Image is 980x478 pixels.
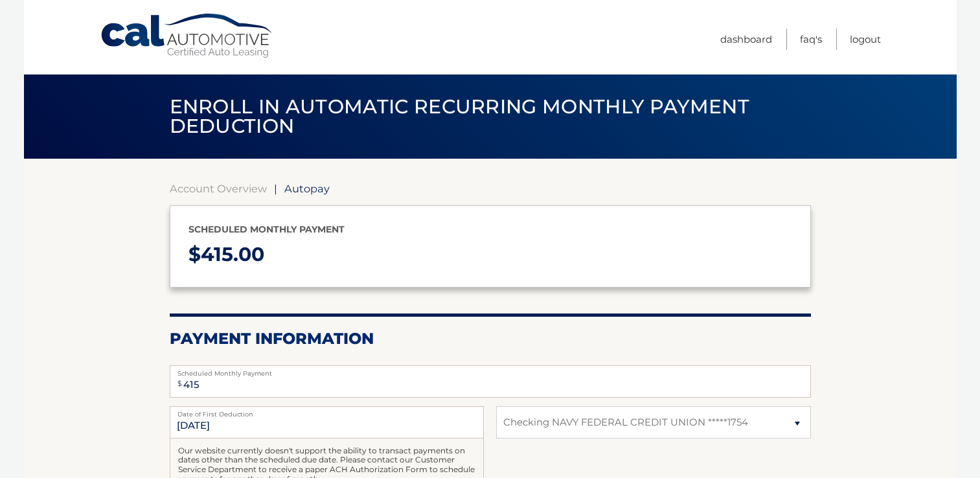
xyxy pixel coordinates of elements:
a: Logout [850,28,881,50]
a: FAQ's [800,28,822,50]
input: Payment Date [170,406,484,438]
a: Cal Automotive [100,13,275,59]
span: Enroll in automatic recurring monthly payment deduction [170,95,749,138]
span: Autopay [284,182,330,195]
span: 415.00 [201,242,264,266]
a: Dashboard [720,28,772,50]
input: Payment Amount [170,365,811,398]
label: Scheduled Monthly Payment [170,365,811,376]
label: Date of First Deduction [170,406,484,416]
p: $ [188,238,792,272]
span: $ [174,369,186,398]
span: | [274,182,277,195]
h2: Payment Information [170,329,811,348]
a: Account Overview [170,182,267,195]
p: Scheduled monthly payment [188,222,792,238]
